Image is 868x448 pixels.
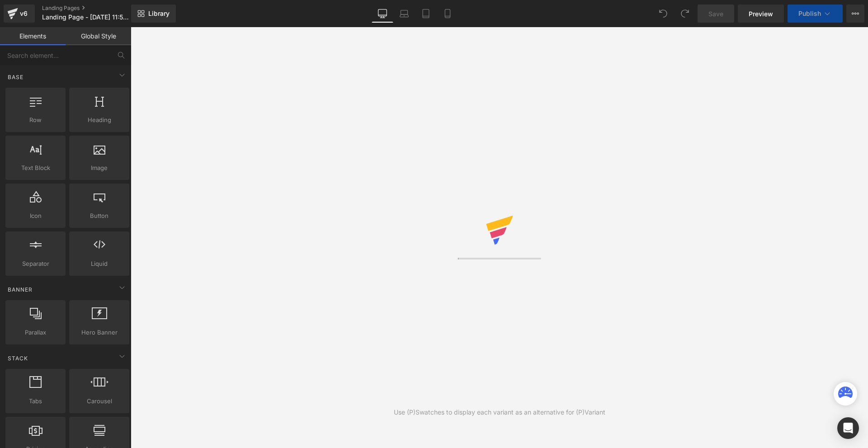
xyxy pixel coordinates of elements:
a: Landing Pages [42,5,146,12]
a: New Library [131,5,176,23]
div: Open Intercom Messenger [837,417,859,439]
span: Preview [749,9,773,19]
span: Separator [8,259,63,269]
span: Icon [8,211,63,221]
div: Use (P)Swatches to display each variant as an alternative for (P)Variant [394,407,605,417]
a: Mobile [437,5,458,23]
span: Tabs [8,396,63,406]
a: v6 [4,5,35,23]
span: Landing Page - [DATE] 11:54:57 [42,14,129,21]
span: Heading [72,115,127,125]
span: Publish [798,10,821,17]
span: Banner [7,285,33,294]
button: Publish [788,5,843,23]
span: Library [148,9,170,18]
span: Hero Banner [72,328,127,337]
span: Button [72,211,127,221]
span: Text Block [8,163,63,173]
a: Desktop [372,5,393,23]
button: More [846,5,864,23]
span: Parallax [8,328,63,337]
button: Undo [654,5,672,23]
a: Global Style [66,27,131,45]
span: Liquid [72,259,127,269]
button: Redo [676,5,694,23]
span: Image [72,163,127,173]
div: v6 [18,8,29,19]
a: Preview [738,5,784,23]
a: Laptop [393,5,415,23]
span: Base [7,73,24,81]
span: Row [8,115,63,125]
span: Stack [7,354,29,363]
a: Tablet [415,5,437,23]
span: Carousel [72,396,127,406]
span: Save [708,9,723,19]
